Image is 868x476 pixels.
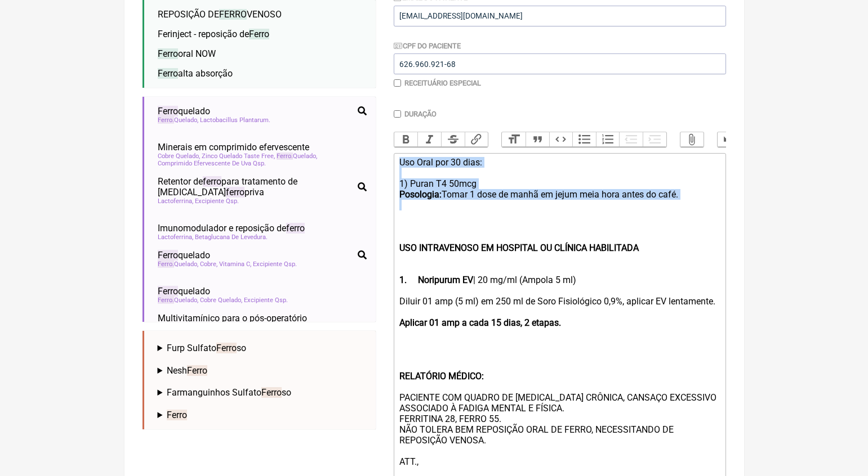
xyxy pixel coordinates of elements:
button: Bold [394,132,418,147]
span: FERRO [219,9,247,20]
span: Quelado [158,261,198,268]
label: CPF do Paciente [394,42,461,50]
button: Strikethrough [441,132,465,147]
span: Cobre Quelado [158,152,200,160]
span: Ferro [158,261,174,268]
button: Decrease Level [619,132,643,147]
span: quelado [158,286,210,297]
span: Ferro [187,365,207,376]
button: Quote [526,132,549,147]
label: Receituário Especial [404,79,481,87]
span: Ferro [158,106,178,116]
button: Code [549,132,573,147]
strong: RELATÓRIO MÉDICO: [399,371,484,381]
strong: Aplicar 01 amp a cada 15 dias, 2 etapas. [399,317,561,328]
span: Ferro [277,152,293,160]
span: Quelado [158,297,198,304]
summary: NeshFerro [158,365,367,376]
span: Ferro [167,410,187,420]
span: Imunomodulador e reposição de [158,223,305,233]
span: Ferro [158,250,178,261]
button: Bullets [572,132,596,147]
button: Italic [417,132,441,147]
span: Vitamina C [219,261,251,268]
span: Excipiente Qsp [253,261,297,268]
span: Betaglucana De Levedura [195,233,268,241]
button: Increase Level [643,132,666,147]
span: Excipiente Qsp [195,197,239,205]
span: oral NOW [158,48,216,59]
span: Comprimido Efervescente De Uva Qsp [158,160,266,167]
span: ferro [226,187,244,197]
span: Excipiente Qsp [244,297,288,304]
span: alta absorção [158,68,233,79]
div: Uso Oral por 30 dias: 1) Puran T4 50mcg Tomar 1 dose de manhã em jejum meia hora antes do café. [399,157,719,243]
span: Nesh [167,365,207,376]
span: REPOSIÇÃO DE VENOSO [158,9,282,20]
span: Quelado [158,116,198,124]
button: Heading [502,132,526,147]
strong: Posologia: [399,189,442,200]
span: Ferro [249,29,269,39]
span: Cobre Quelado [200,297,242,304]
span: quelado [158,106,210,116]
summary: Ferro [158,410,367,420]
span: Multivitamínico para o pós-operatório [158,313,307,324]
span: Ferinject - reposição de [158,29,269,39]
span: Ferro [158,297,174,304]
span: Ferro [216,343,237,353]
span: quelado [158,250,210,261]
button: Attach Files [680,132,704,147]
span: Ferro [158,116,174,124]
span: ferro [203,176,221,187]
span: Zinco Quelado Taste Free [202,152,275,160]
label: Duração [404,110,437,118]
strong: Noripurum EV [418,275,473,285]
span: ferro [286,223,305,233]
span: Quelado [277,152,317,160]
button: Link [465,132,488,147]
span: Ferro [261,387,282,398]
span: Farmanguinhos Sulfato so [167,387,291,398]
span: Ferro [158,286,178,297]
span: Cobre [200,261,217,268]
summary: Farmanguinhos SulfatoFerroso [158,387,367,398]
span: Furp Sulfato so [167,343,246,353]
span: Minerais em comprimido efervescente [158,142,309,152]
div: | 20 mg/ml (Ampola 5 ml) [399,243,719,285]
span: Ferro [158,68,178,79]
strong: USO INTRAVENOSO EM HOSPITAL OU CLÍNICA HABILITADA 1. [399,243,639,285]
span: Lactoferrina [158,197,193,205]
span: Lactobacillus Plantarum [200,116,270,124]
summary: Furp SulfatoFerroso [158,343,367,353]
span: Lactoferrina [158,233,193,241]
span: Ferro [158,48,178,59]
button: Undo [718,132,741,147]
button: Numbers [596,132,620,147]
span: Retentor de para tratamento de [MEDICAL_DATA] priva [158,176,353,197]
